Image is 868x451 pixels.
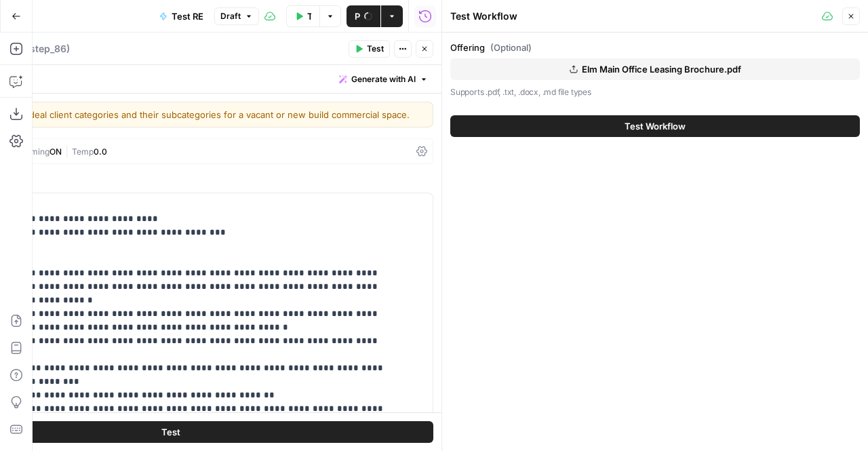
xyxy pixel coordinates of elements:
[582,62,741,76] span: Elm Main Office Leasing Brochure.pdf
[490,41,532,54] span: (Optional)
[347,5,380,27] button: Publish
[151,5,212,27] button: Test RE
[161,425,180,439] span: Test
[450,58,860,80] button: Elm Main Office Leasing Brochure.pdf
[355,9,360,23] span: Publish
[450,115,860,137] button: Test Workflow
[450,85,860,99] p: Supports .pdf, .txt, .docx, .md file types
[72,146,94,157] span: Temp
[26,42,70,56] span: ( step_86 )
[214,7,259,25] button: Draft
[94,146,107,157] span: 0.0
[349,40,390,58] button: Test
[220,10,241,22] span: Draft
[334,71,433,88] button: Generate with AI
[351,73,416,85] span: Generate with AI
[62,144,72,157] span: |
[50,146,62,157] span: ON
[450,41,860,54] label: Offering
[286,5,319,27] button: Test Workflow
[172,9,203,23] span: Test RE
[307,9,311,23] span: Test Workflow
[625,119,686,133] span: Test Workflow
[367,43,384,55] span: Test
